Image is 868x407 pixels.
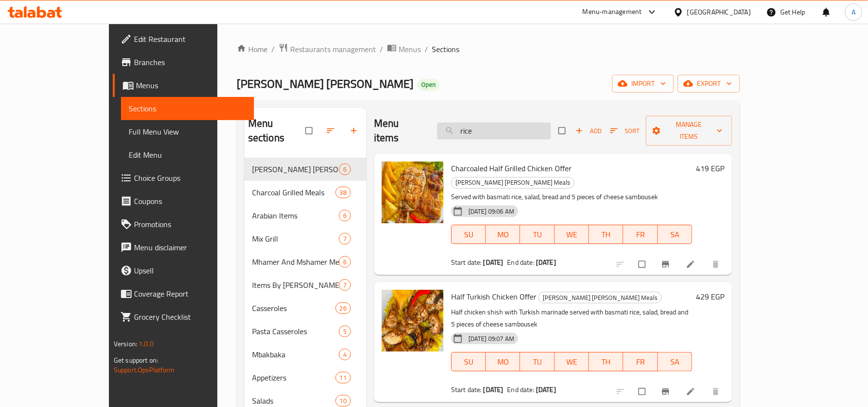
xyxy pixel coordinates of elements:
span: End date: [507,256,534,269]
span: WE [559,355,585,369]
span: Select section [553,122,573,140]
span: 26 [336,304,350,313]
span: Add [575,125,601,136]
span: Sort sections [320,120,343,141]
span: 6 [339,211,350,220]
div: Mix Grill [252,233,339,244]
div: Arabian Items6 [244,204,366,227]
a: Choice Groups [113,166,254,190]
button: SA [658,352,692,371]
button: Add [573,123,604,138]
div: items [339,163,351,175]
span: Sort [610,125,640,136]
a: Full Menu View [121,120,254,143]
span: 10 [336,396,350,406]
span: Select to update [633,382,653,401]
span: Grocery Checklist [134,311,246,323]
h6: 419 EGP [696,162,724,175]
span: Promotions [134,218,246,230]
span: Start date: [451,256,482,269]
span: Charcoal Grilled Meals [252,187,335,198]
a: Menus [113,74,254,97]
div: Pasta Casseroles5 [244,320,366,343]
nav: breadcrumb [237,43,740,55]
span: End date: [507,383,534,396]
button: delete [705,254,728,275]
button: WE [555,352,589,371]
span: SU [455,355,482,369]
span: WE [559,228,585,242]
span: TU [524,228,550,242]
span: Mhamer And Mshamer Meals [252,256,339,268]
button: WE [555,225,589,244]
a: Grocery Checklist [113,305,254,328]
b: [DATE] [536,256,556,269]
a: Edit menu item [686,259,697,269]
div: items [335,187,351,198]
button: TU [520,225,554,244]
span: [PERSON_NAME] [PERSON_NAME] Meals [539,292,661,303]
button: MO [486,352,520,371]
span: FR [627,228,654,242]
span: Menu disclaimer [134,242,246,253]
button: TH [589,225,623,244]
span: Restaurants management [290,43,376,55]
button: SA [658,225,692,244]
span: Menus [399,43,421,55]
div: Items By Kilo [252,279,339,291]
span: [PERSON_NAME] [PERSON_NAME] Meals [452,177,574,188]
a: Sections [121,97,254,120]
span: Half Turkish Chicken Offer [451,289,536,304]
button: delete [705,381,728,402]
div: Salads [252,395,335,407]
div: [GEOGRAPHIC_DATA] [687,7,751,17]
span: Select all sections [300,122,320,140]
span: Branches [134,56,246,68]
div: Casseroles26 [244,297,366,320]
span: Select to update [633,255,653,273]
span: TH [593,228,619,242]
span: Full Menu View [129,126,246,137]
div: items [339,326,351,337]
span: FR [627,355,654,369]
span: Edit Menu [129,149,246,161]
span: MO [490,228,516,242]
button: FR [623,352,657,371]
div: Menu-management [583,6,642,18]
b: [DATE] [483,383,504,396]
a: Edit Restaurant [113,27,254,51]
span: 4 [339,350,350,359]
span: Appetizers [252,372,335,383]
span: SA [662,355,688,369]
span: Get support on: [114,354,158,366]
a: Menus [387,43,421,55]
p: Served with basmati rice, salad, bread and 5 pieces of cheese sambousek [451,191,692,203]
div: Dawar Om Hassan Meals [538,292,662,303]
div: items [339,233,351,244]
button: Branch-specific-item [655,381,678,402]
img: Half Turkish Chicken Offer [382,290,443,352]
span: 11 [336,373,350,382]
span: Items By [PERSON_NAME] [252,279,339,291]
span: SA [662,228,688,242]
span: import [620,78,666,90]
span: 7 [339,234,350,244]
span: Arabian Items [252,210,339,221]
a: Promotions [113,213,254,236]
div: Dawar Om Hassan Meals [451,177,574,189]
li: / [271,43,275,55]
div: Mbakbaka [252,349,339,360]
div: Pasta Casseroles [252,326,339,337]
img: Charcoaled Half Grilled Chicken Offer [382,162,443,223]
span: Sort items [604,123,646,138]
div: [PERSON_NAME] [PERSON_NAME] Meals6 [244,158,366,181]
a: Coverage Report [113,282,254,305]
span: Manage items [654,119,724,143]
a: Coupons [113,190,254,213]
div: Appetizers11 [244,366,366,389]
input: search [437,122,551,139]
span: A [852,7,855,17]
button: MO [486,225,520,244]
